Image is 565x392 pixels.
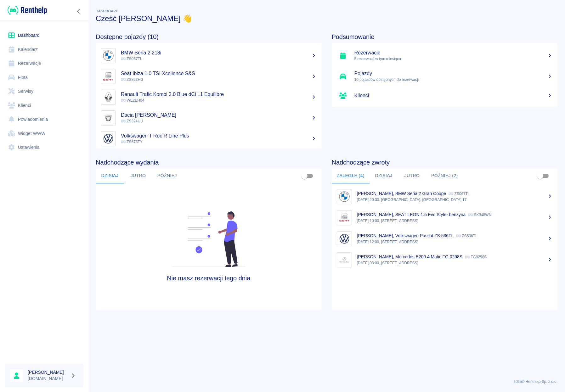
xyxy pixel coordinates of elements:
h5: Rezerwacje [354,50,553,56]
a: ImageVolkswagen T Roc R Line Plus ZS673TY [96,128,322,149]
h4: Nadchodzące wydania [96,159,322,166]
p: ZS536TL [456,234,477,238]
span: ZS324UU [121,119,143,123]
a: Serwisy [5,84,83,98]
p: [DATE] 03:00, [STREET_ADDRESS] [357,260,553,266]
button: Zaległe (4) [332,168,370,183]
button: Zwiń nawigację [74,7,83,15]
img: Fleet [168,211,249,267]
button: Dzisiaj [370,168,398,183]
a: Klienci [332,87,558,104]
h5: Seat Ibiza 1.0 TSI Xcellence S&S [121,70,317,77]
a: Pojazdy10 pojazdów dostępnych do rezerwacji [332,66,558,87]
img: Image [102,133,114,145]
a: Klienci [5,98,83,113]
h5: Pojazdy [354,70,553,77]
p: [DATE] 12:00, [STREET_ADDRESS] [357,239,553,245]
a: ImageSeat Ibiza 1.0 TSI Xcellence S&S ZS362HG [96,66,322,87]
button: Później (2) [426,168,463,183]
h5: BMW Seria 2 218i [121,50,317,56]
a: Widget WWW [5,126,83,141]
a: ImageBMW Seria 2 218i ZS067TL [96,45,322,66]
a: ImageDacia [PERSON_NAME] ZS324UU [96,108,322,128]
h6: [PERSON_NAME] [28,369,68,375]
p: [PERSON_NAME], BMW Seria 2 Gran Coupe [357,191,446,196]
a: ImageRenault Trafic Kombi 2.0 Blue dCi L1 Equilibre WE2EH04 [96,87,322,108]
h3: Cześć [PERSON_NAME] 👋 [96,14,557,23]
span: WE2EH04 [121,98,144,103]
p: [PERSON_NAME], SEAT LEON 1.5 Evo Style- benzyna [357,212,466,217]
h5: Dacia [PERSON_NAME] [121,112,317,118]
img: Image [102,70,114,82]
button: Jutro [124,168,152,183]
h5: Volkswagen T Roc R Line Plus [121,133,317,139]
img: Image [338,254,350,266]
img: Image [338,233,350,245]
p: 5 rezerwacji w tym miesiącu [354,56,553,62]
p: ZS067TL [449,192,470,196]
a: Renthelp logo [5,5,47,15]
p: [PERSON_NAME], Volkswagen Passat ZS 536TL [357,233,454,238]
h4: Nie masz rezerwacji tego dnia [124,274,293,282]
img: Image [338,191,350,203]
p: 10 pojazdów dostępnych do rezerwacji [354,77,553,82]
span: Dashboard [96,9,119,13]
h5: Renault Trafic Kombi 2.0 Blue dCi L1 Equilibre [121,91,317,98]
a: Flota [5,70,83,85]
a: Kalendarz [5,42,83,57]
h4: Nadchodzące zwroty [332,159,558,166]
a: Image[PERSON_NAME], Mercedes E200 4 Matic FG 0298S FG0298S[DATE] 03:00, [STREET_ADDRESS] [332,249,558,270]
button: Dzisiaj [96,168,124,183]
a: Powiadomienia [5,112,83,126]
p: FG0298S [465,255,487,259]
a: Rezerwacje [5,56,83,70]
img: Renthelp logo [8,5,47,15]
span: ZS362HG [121,77,143,82]
button: Później [152,168,182,183]
a: Dashboard [5,28,83,42]
span: Pokaż przypisane tylko do mnie [298,170,310,182]
button: Jutro [398,168,426,183]
a: Image[PERSON_NAME], SEAT LEON 1.5 Evo Style- benzyna SK948WN[DATE] 10:00, [STREET_ADDRESS] [332,207,558,228]
img: Image [102,91,114,103]
p: [DATE] 10:00, [STREET_ADDRESS] [357,218,553,224]
span: ZS067TL [121,57,142,61]
p: [DATE] 20:30, [GEOGRAPHIC_DATA], [GEOGRAPHIC_DATA] 17 [357,197,553,203]
h4: Podsumowanie [332,33,558,41]
img: Image [102,50,114,62]
span: ZS673TY [121,140,143,144]
h4: Dostępne pojazdy (10) [96,33,322,41]
p: [PERSON_NAME], Mercedes E200 4 Matic FG 0298S [357,254,462,259]
p: SK948WN [468,213,491,217]
h5: Klienci [354,92,553,99]
a: Image[PERSON_NAME], Volkswagen Passat ZS 536TL ZS536TL[DATE] 12:00, [STREET_ADDRESS] [332,228,558,249]
p: 2025 © Renthelp Sp. z o.o. [96,379,557,384]
a: Image[PERSON_NAME], BMW Seria 2 Gran Coupe ZS067TL[DATE] 20:30, [GEOGRAPHIC_DATA], [GEOGRAPHIC_DA... [332,186,558,207]
span: Pokaż przypisane tylko do mnie [534,170,546,182]
img: Image [338,212,350,224]
a: Ustawienia [5,140,83,154]
img: Image [102,112,114,124]
p: [DOMAIN_NAME] [28,375,68,382]
a: Rezerwacje5 rezerwacji w tym miesiącu [332,45,558,66]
